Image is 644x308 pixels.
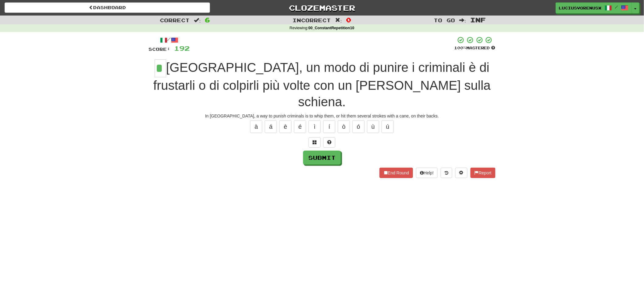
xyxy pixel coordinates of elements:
a: LuciusVorenusX / [556,2,632,13]
span: LuciusVorenusX [559,5,602,11]
button: ì [309,120,321,133]
button: à [250,120,262,133]
a: Dashboard [5,2,210,13]
div: / [149,36,190,44]
span: Correct [160,17,190,23]
span: / [615,5,618,9]
span: 0 [346,16,351,23]
span: 192 [174,44,190,52]
span: Incorrect [293,17,331,23]
button: Submit [303,151,341,165]
button: End Round [380,168,413,178]
span: Inf [470,16,486,23]
span: : [460,18,466,23]
button: ó [352,120,365,133]
span: 6 [205,16,210,23]
button: ù [367,120,379,133]
button: ú [382,120,394,133]
button: á [265,120,277,133]
span: Score: [149,47,170,52]
strong: 00_ConstantRepetition10 [308,26,354,30]
div: Mastered [454,45,495,51]
button: Round history (alt+y) [441,168,452,178]
button: Switch sentence to multiple choice alt+p [309,137,321,148]
a: Clozemaster [219,2,425,13]
button: é [294,120,306,133]
span: : [335,18,342,23]
button: Single letter hint - you only get 1 per sentence and score half the points! alt+h [323,137,335,148]
span: [GEOGRAPHIC_DATA], un modo di punire i criminali è di frustarli o di colpirli più volte con un [P... [153,60,491,109]
span: To go [434,17,455,23]
div: In [GEOGRAPHIC_DATA], a way to punish criminals is to whip them, or hit them several strokes with... [149,113,495,119]
button: Report [471,168,495,178]
button: ò [338,120,350,133]
button: è [279,120,292,133]
span: : [194,18,201,23]
button: í [323,120,335,133]
button: Help! [416,168,438,178]
span: 100 % [454,45,466,50]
